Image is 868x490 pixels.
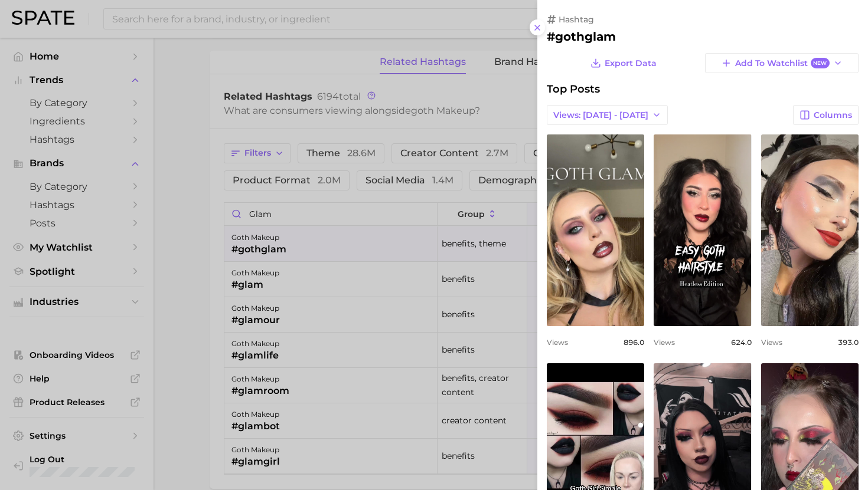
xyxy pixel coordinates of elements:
[793,105,859,125] button: Columns
[838,338,859,347] span: 393.0
[731,338,752,347] span: 624.0
[761,338,782,347] span: Views
[654,338,675,347] span: Views
[559,14,594,25] span: hashtag
[547,83,600,96] span: Top Posts
[588,53,660,73] button: Export Data
[547,29,859,44] h2: #gothglam
[814,110,852,120] span: Columns
[705,53,859,73] button: Add to WatchlistNew
[735,58,829,69] span: Add to Watchlist
[624,338,644,347] span: 896.0
[547,338,568,347] span: Views
[605,58,657,68] span: Export Data
[553,110,648,120] span: Views: [DATE] - [DATE]
[811,58,830,69] span: New
[547,105,668,125] button: Views: [DATE] - [DATE]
